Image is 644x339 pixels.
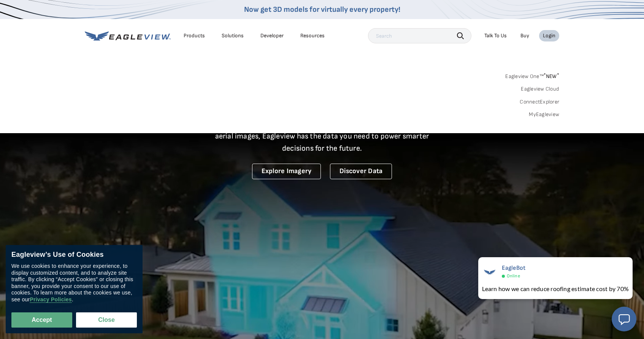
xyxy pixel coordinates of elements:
div: Login [543,32,555,39]
div: Learn how we can reduce roofing estimate cost by 70% [482,284,629,293]
img: EagleBot [482,264,497,280]
a: ConnectExplorer [520,99,559,105]
a: Privacy Policies [30,296,71,303]
button: Accept [11,312,72,328]
a: MyEagleview [529,111,559,118]
input: Search [368,28,471,43]
span: NEW [544,73,559,80]
a: Eagleview One™*NEW* [505,71,559,80]
div: Solutions [222,32,244,39]
button: Close [76,312,137,328]
a: Now get 3D models for virtually every property! [244,5,400,14]
a: Explore Imagery [252,164,321,179]
span: EagleBot [502,264,526,272]
div: Eagleview’s Use of Cookies [11,251,137,259]
a: Eagleview Cloud [521,86,559,92]
div: Talk To Us [484,32,507,39]
div: Products [184,32,205,39]
div: Resources [300,32,325,39]
span: Online [507,273,520,279]
a: Developer [260,32,284,39]
button: Open chat window [612,307,636,331]
div: We use cookies to enhance your experience, to display customized content, and to analyze site tra... [11,263,137,303]
p: A new era starts here. Built on more than 3.5 billion high-resolution aerial images, Eagleview ha... [206,118,438,154]
a: Discover Data [330,164,392,179]
a: Buy [520,32,529,39]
